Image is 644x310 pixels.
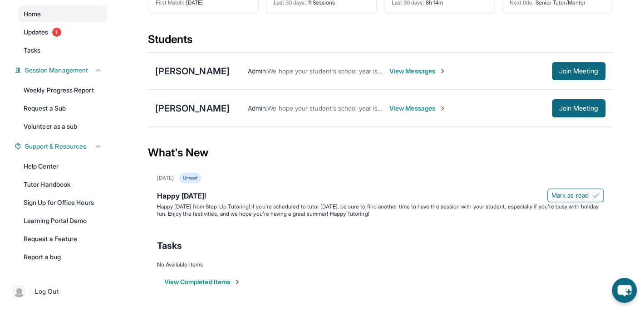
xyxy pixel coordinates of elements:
span: Admin : [248,104,267,112]
a: |Log Out [9,281,107,301]
button: Join Meeting [552,99,605,117]
span: View Messages [389,104,446,113]
span: Session Management [25,66,88,75]
div: [PERSON_NAME] [155,65,230,77]
div: [DATE] [157,174,174,182]
button: Session Management [21,66,102,75]
a: Sign Up for Office Hours [18,194,107,211]
a: Report a bug [18,249,107,265]
button: Mark as read [547,189,604,202]
span: Support & Resources [25,142,86,151]
div: No Available Items [157,261,604,268]
img: Chevron-Right [439,68,446,75]
span: Tasks [24,46,40,55]
button: Support & Resources [21,142,102,151]
div: What's New [148,133,613,173]
img: user-img [13,285,25,298]
p: Happy [DATE] from Step-Up Tutoring! If you're scheduled to tutor [DATE], be sure to find another ... [157,203,604,218]
img: Mark as read [592,192,600,199]
a: Home [18,6,107,22]
span: 1 [52,28,61,37]
a: Help Center [18,158,107,174]
span: Updates [24,28,49,37]
a: Learning Portal Demo [18,213,107,229]
button: chat-button [612,278,637,303]
a: Tutor Handbook [18,176,107,193]
a: Updates1 [18,24,107,40]
button: Join Meeting [552,62,605,80]
span: Admin : [248,67,267,75]
span: Join Meeting [559,68,598,74]
a: Tasks [18,42,107,58]
div: [PERSON_NAME] [155,102,230,115]
span: | [29,286,31,297]
a: Request a Feature [18,231,107,247]
span: Mark as read [551,191,589,200]
span: Tasks [157,239,182,252]
span: View Messages [389,67,446,76]
a: Volunteer as a sub [18,118,107,135]
div: Students [148,32,613,52]
span: Home [24,10,41,19]
span: Join Meeting [559,106,598,111]
a: Weekly Progress Report [18,82,107,98]
div: Happy [DATE]! [157,190,604,203]
span: Log Out [35,287,59,296]
img: Chevron-Right [439,105,446,112]
div: Unread [179,173,201,183]
button: View Completed Items [164,277,241,286]
a: Request a Sub [18,100,107,116]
